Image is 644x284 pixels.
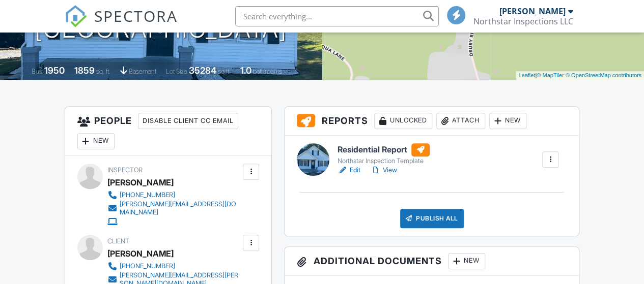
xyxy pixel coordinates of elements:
[32,68,43,75] span: Built
[120,200,241,216] div: [PERSON_NAME][EMAIL_ADDRESS][DOMAIN_NAME]
[371,165,397,175] a: View
[400,209,464,228] div: Publish All
[107,246,174,261] div: [PERSON_NAME]
[499,6,566,16] div: [PERSON_NAME]
[537,72,564,78] a: © MapTiler
[74,65,95,76] div: 1859
[65,107,272,156] h3: People
[473,16,573,26] div: Northstar Inspections LLC
[107,190,241,200] a: [PHONE_NUMBER]
[96,68,110,75] span: sq. ft.
[120,262,175,270] div: [PHONE_NUMBER]
[489,113,526,129] div: New
[518,72,535,78] a: Leaflet
[235,6,439,26] input: Search everything...
[44,65,65,76] div: 1950
[77,133,115,149] div: New
[253,68,282,75] span: bathrooms
[436,113,485,129] div: Attach
[65,14,178,35] a: SPECTORA
[107,261,241,271] a: [PHONE_NUMBER]
[516,71,644,80] div: |
[107,200,241,216] a: [PERSON_NAME][EMAIL_ADDRESS][DOMAIN_NAME]
[189,65,216,76] div: 35284
[338,157,430,165] div: Northstar Inspection Template
[107,175,174,190] div: [PERSON_NAME]
[448,253,485,269] div: New
[65,5,87,27] img: The Best Home Inspection Software - Spectora
[218,68,231,75] span: sq.ft.
[285,247,579,276] h3: Additional Documents
[94,5,178,26] span: SPECTORA
[120,191,175,199] div: [PHONE_NUMBER]
[138,113,238,129] div: Disable Client CC Email
[374,113,432,129] div: Unlocked
[338,143,430,166] a: Residential Report Northstar Inspection Template
[285,107,579,136] h3: Reports
[107,166,143,174] span: Inspector
[129,68,156,75] span: basement
[566,72,641,78] a: © OpenStreetMap contributors
[338,165,360,175] a: Edit
[107,237,129,245] span: Client
[338,143,430,156] h6: Residential Report
[240,65,251,76] div: 1.0
[166,68,187,75] span: Lot Size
